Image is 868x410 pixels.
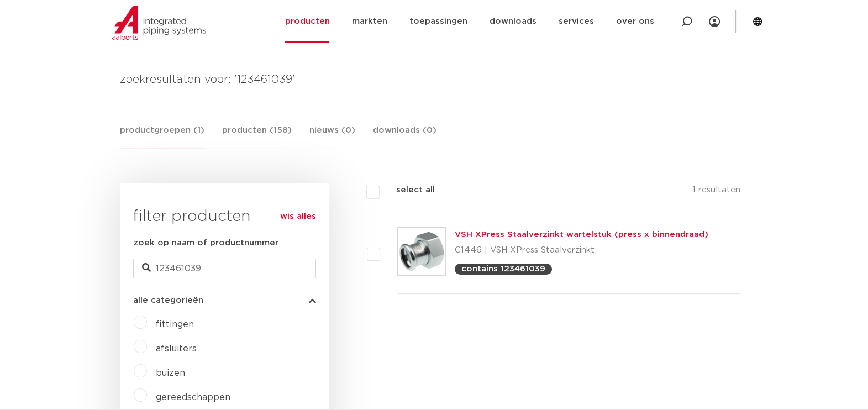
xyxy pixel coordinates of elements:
[156,393,230,402] a: gereedschappen
[398,228,445,275] img: Thumbnail for VSH XPress Staalverzinkt wartelstuk (press x binnendraad)
[133,296,203,304] span: alle categorieën
[133,236,278,250] label: zoek op naam of productnummer
[692,183,740,201] p: 1 resultaten
[156,369,185,377] a: buizen
[309,124,355,148] a: nieuws (0)
[133,259,316,278] input: zoeken
[120,71,749,88] h4: zoekresultaten voor: '123461039'
[133,296,316,304] button: alle categorieën
[455,230,708,239] a: VSH XPress Staalverzinkt wartelstuk (press x binnendraad)
[133,206,316,228] h3: filter producten
[120,124,204,148] a: productgroepen (1)
[280,210,316,223] a: wis alles
[156,320,194,329] a: fittingen
[373,124,436,148] a: downloads (0)
[461,265,545,273] p: contains 123461039
[222,124,292,148] a: producten (158)
[455,241,708,259] p: C1446 | VSH XPress Staalverzinkt
[156,344,197,353] a: afsluiters
[380,183,435,197] label: select all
